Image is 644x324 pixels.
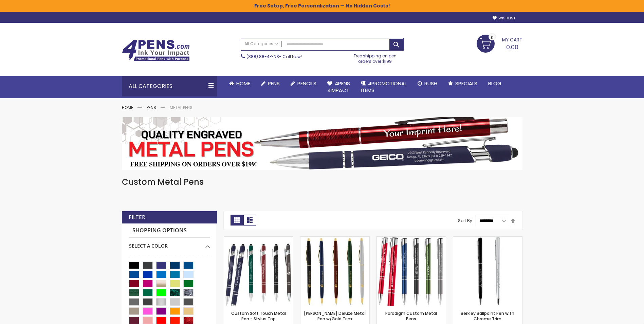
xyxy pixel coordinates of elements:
strong: Shopping Options [129,223,210,238]
a: Home [122,105,133,110]
a: Pencils [285,76,322,91]
img: 4Pens Custom Pens and Promotional Products [122,40,190,61]
a: 4PROMOTIONALITEMS [355,76,412,98]
a: 0.00 0 [477,35,522,52]
a: All Categories [241,38,282,50]
span: Rush [424,80,437,87]
span: Blog [488,80,501,87]
span: All Categories [244,41,278,47]
span: Pens [268,80,280,87]
a: Specials [443,76,483,91]
a: 4Pens4impact [322,76,355,98]
a: Berkley Ballpoint Pen with Chrome Trim [453,236,522,242]
div: Free shipping on pen orders over $199 [347,51,404,64]
span: 0 [491,34,494,41]
a: Custom Soft Touch Metal Pen - Stylus Top [224,236,293,242]
span: 0.00 [506,43,518,51]
img: Custom Soft Touch Metal Pen - Stylus Top [224,237,293,306]
strong: Filter [129,214,145,221]
a: Home [224,76,256,91]
a: Berkley Ballpoint Pen with Chrome Trim [461,310,514,322]
a: Custom Soft Touch Metal Pen - Stylus Top [231,310,286,322]
img: Berkley Ballpoint Pen with Chrome Trim [453,237,522,306]
span: 4Pens 4impact [327,80,350,94]
a: Paradigm Custom Metal Pens [385,310,437,322]
a: Cooper Deluxe Metal Pen w/Gold Trim [300,236,369,242]
a: (888) 88-4PENS [246,54,279,59]
a: [PERSON_NAME] Deluxe Metal Pen w/Gold Trim [304,310,366,322]
img: Cooper Deluxe Metal Pen w/Gold Trim [300,237,369,306]
img: Metal Pens [122,117,522,170]
div: Select A Color [129,238,210,249]
label: Sort By [458,218,472,223]
a: Wishlist [493,16,515,21]
span: 4PROMOTIONAL ITEMS [361,80,407,94]
h1: Custom Metal Pens [122,177,522,187]
span: Pencils [297,80,316,87]
div: All Categories [122,76,217,96]
span: Specials [455,80,477,87]
a: Pens [256,76,285,91]
span: Home [236,80,250,87]
a: Blog [483,76,507,91]
a: Rush [412,76,443,91]
span: - Call Now! [246,54,302,59]
img: Paradigm Plus Custom Metal Pens [377,237,446,306]
strong: Grid [231,215,243,226]
a: Pens [147,105,156,110]
strong: Metal Pens [170,105,192,110]
a: Paradigm Plus Custom Metal Pens [377,236,446,242]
